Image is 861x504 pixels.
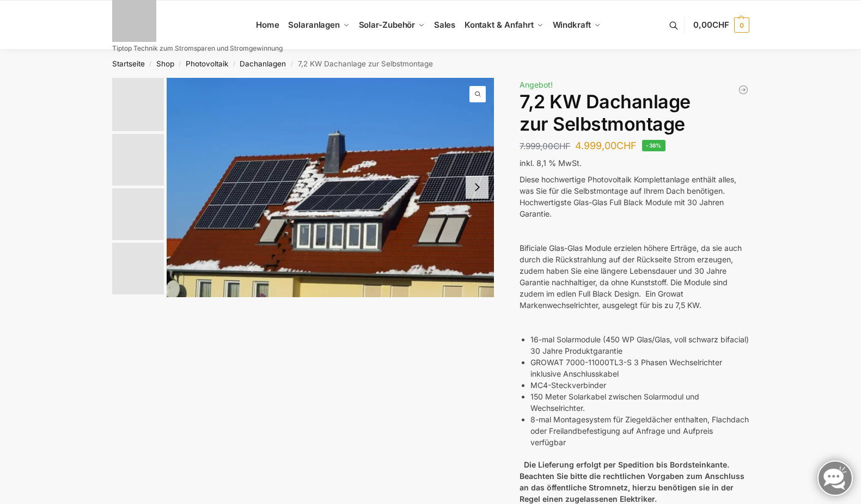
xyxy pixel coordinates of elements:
[240,59,286,68] a: Dachanlagen
[520,80,553,89] span: Angebot!
[112,297,164,349] img: Anschlusskabel_3c936f05-bd2b-44cd-b920-46f463c48f34_430x
[530,391,749,414] li: 150 Meter Solarkabel zwischen Solarmodul und Wechselrichter.
[354,1,429,50] a: Solar-Zubehör
[167,78,494,297] img: Solar Dachanlage 6,5 KW
[466,176,488,199] button: Next slide
[112,78,164,131] img: Solar Dachanlage 6,5 KW
[520,158,582,168] span: inkl. 8,1 % MwSt.
[553,141,570,151] span: CHF
[284,1,354,50] a: Solaranlagen
[460,1,548,50] a: Kontakt & Anfahrt
[112,45,283,52] p: Tiptop Technik zum Stromsparen und Stromgewinnung
[524,460,729,469] strong: Die Lieferung erfolgt per Spedition bis Bordsteinkante.
[616,140,637,151] span: CHF
[738,84,749,95] a: Balkonkraftwerk 1780 Watt mit 2 KW/h Zendure Batteriespeicher
[734,17,749,33] span: 0
[548,1,605,50] a: Windkraft
[530,379,749,391] li: MC4-Steckverbinder
[575,140,637,151] bdi: 4.999,00
[520,141,570,151] bdi: 7.999,00
[156,59,174,68] a: Shop
[228,60,240,69] span: /
[112,59,145,68] a: Startseite
[530,357,749,379] li: GROWAT 7000-11000TL3-S 3 Phasen Wechselrichter inklusive Anschlusskabel
[520,91,749,136] h1: 7,2 KW Dachanlage zur Selbstmontage
[693,20,729,30] span: 0,00
[145,60,156,69] span: /
[465,20,534,30] span: Kontakt & Anfahrt
[530,414,749,448] li: 8-mal Montagesystem für Ziegeldächer enthalten, Flachdach oder Freilandbefestigung auf Anfrage un...
[186,59,228,68] a: Photovoltaik
[359,20,416,30] span: Solar-Zubehör
[520,471,744,503] strong: Beachten Sie bitte die rechtlichen Vorgaben zum Anschluss an das öffentliche Stromnetz, hierzu be...
[642,140,665,151] span: -38%
[93,50,768,78] nav: Breadcrumb
[174,60,186,69] span: /
[520,174,749,196] div: Diese hochwertige Photovoltaik Komplettanlage enthält alles, was Sie für die Selbstmontage auf Ih...
[286,60,297,69] span: /
[553,20,591,30] span: Windkraft
[112,134,164,186] img: Photovoltaik
[693,9,749,41] a: 0,00CHF 0
[712,20,729,30] span: CHF
[434,20,456,30] span: Sales
[429,1,460,50] a: Sales
[530,334,749,357] li: 16-mal Solarmodule (450 WP Glas/Glas, voll schwarz bifacial) 30 Jahre Produktgarantie
[520,242,749,311] div: Bificiale Glas-Glas Module erzielen höhere Erträge, da sie auch durch die Rückstrahlung auf der R...
[112,243,164,294] img: Maysun
[112,188,164,240] img: Growatt Wechselrichter
[520,196,749,219] div: Hochwertigste Glas-Glas Full Black Module mit 30 Jahren Garantie.
[288,20,340,30] span: Solaranlagen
